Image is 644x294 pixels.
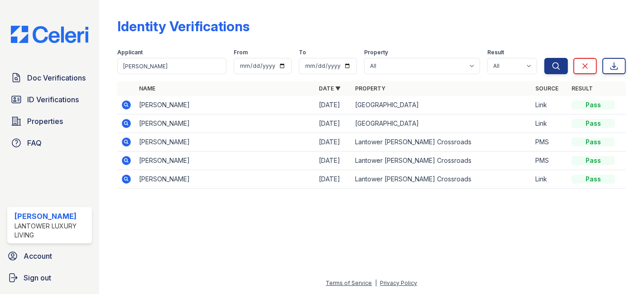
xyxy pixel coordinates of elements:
a: Property [356,85,386,92]
a: Account [4,247,96,265]
td: [PERSON_NAME] [135,152,316,170]
td: [PERSON_NAME] [135,170,316,189]
a: Doc Verifications [7,69,92,87]
div: Identity Verifications [117,18,250,34]
label: From [234,49,248,56]
a: Terms of Service [326,280,372,286]
a: FAQ [7,134,92,152]
td: Link [532,96,568,114]
td: [GEOGRAPHIC_DATA] [352,114,532,133]
div: Pass [572,175,615,184]
a: Sign out [4,269,96,287]
a: Source [535,85,558,92]
span: FAQ [27,138,42,148]
div: | [375,280,377,286]
td: [GEOGRAPHIC_DATA] [352,96,532,114]
div: [PERSON_NAME] [14,211,88,222]
td: [PERSON_NAME] [135,96,316,114]
label: Property [364,49,388,56]
label: Result [487,49,504,56]
div: Pass [572,156,615,165]
a: Privacy Policy [380,280,418,286]
a: ID Verifications [7,90,92,109]
span: Properties [27,116,63,127]
td: PMS [532,133,568,152]
a: Properties [7,112,92,130]
div: Pass [572,119,615,128]
td: [DATE] [316,133,352,152]
span: Doc Verifications [27,72,86,83]
td: [DATE] [316,170,352,189]
td: Link [532,170,568,189]
td: Lantower [PERSON_NAME] Crossroads [352,170,532,189]
span: Sign out [24,272,51,283]
label: Applicant [117,49,143,56]
td: [DATE] [316,96,352,114]
td: PMS [532,152,568,170]
div: Lantower Luxury Living [14,222,88,240]
a: Date ▼ [319,85,341,92]
span: ID Verifications [27,94,79,105]
label: To [299,49,306,56]
span: Account [24,251,52,261]
td: Lantower [PERSON_NAME] Crossroads [352,152,532,170]
td: Lantower [PERSON_NAME] Crossroads [352,133,532,152]
div: Pass [572,138,615,147]
td: [PERSON_NAME] [135,114,316,133]
td: [PERSON_NAME] [135,133,316,152]
a: Name [139,85,155,92]
td: [DATE] [316,152,352,170]
a: Result [572,85,593,92]
img: CE_Logo_Blue-a8612792a0a2168367f1c8372b55b34899dd931a85d93a1a3d3e32e68fde9ad4.png [4,26,96,43]
td: Link [532,114,568,133]
input: Search by name or phone number [117,58,226,74]
div: Pass [572,100,615,109]
td: [DATE] [316,114,352,133]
